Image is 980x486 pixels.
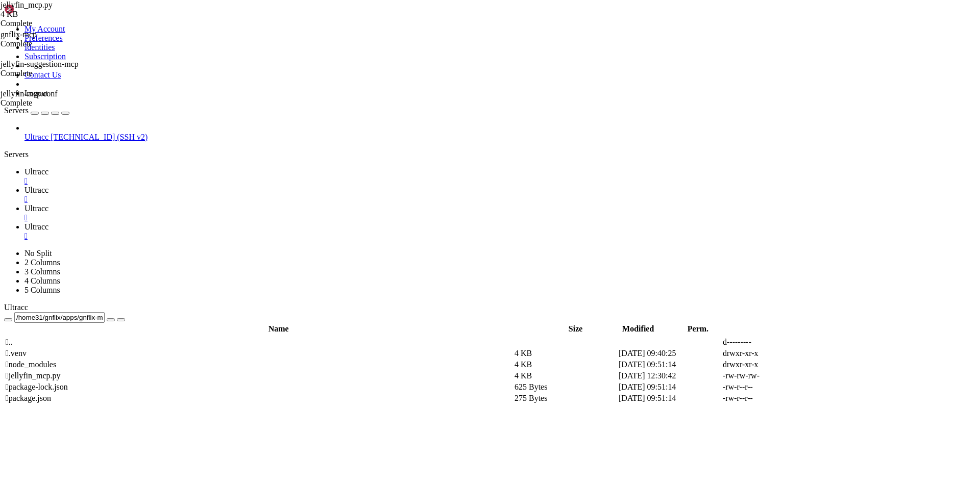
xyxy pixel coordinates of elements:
span: gnflix-mcp [1,30,37,39]
span: jellyfin-suggestion-mcp [1,60,79,68]
span: jellyfin_mcp.py [1,1,53,9]
span: jellyfin-mcp.conf [1,89,58,98]
div: Complete [1,69,103,78]
div: Complete [1,39,103,48]
div: Complete [1,19,103,28]
div: Complete [1,98,103,108]
div: 4 KB [1,10,103,19]
span: jellyfin_mcp.py [1,1,103,19]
